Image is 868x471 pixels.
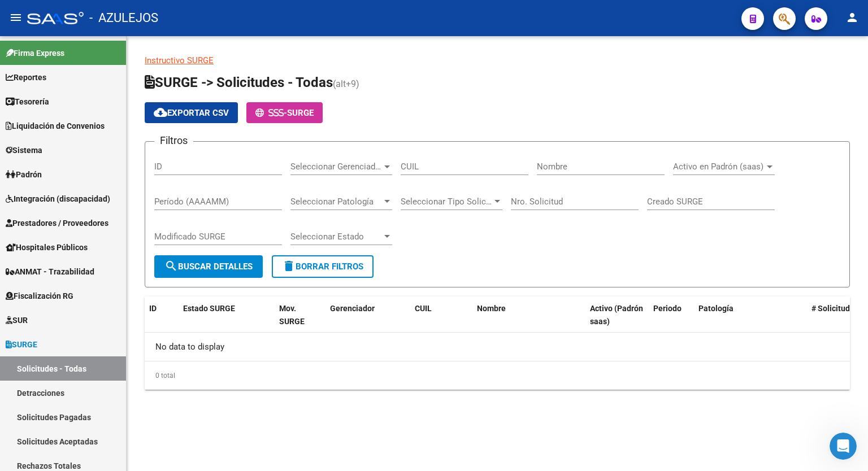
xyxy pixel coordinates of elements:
[6,193,110,205] span: Integración (discapacidad)
[145,55,214,66] a: Instructivo SURGE
[145,333,850,361] div: No data to display
[183,304,235,313] span: Estado SURGE
[282,259,296,273] mat-icon: delete
[145,75,333,90] span: SURGE -> Solicitudes - Todas
[673,162,765,172] span: Activo en Padrón (saas)
[6,217,108,229] span: Prestadores / Proveedores
[6,47,64,59] span: Firma Express
[6,71,46,84] span: Reportes
[145,102,238,123] button: Exportar CSV
[330,304,375,313] span: Gerenciador
[45,381,69,389] span: Inicio
[477,304,506,313] span: Nombre
[694,296,807,334] datatable-header-cell: Patología
[275,296,325,334] datatable-header-cell: Mov. SURGE
[290,197,382,207] span: Seleccionar Patología
[6,314,28,326] span: SUR
[290,232,382,242] span: Seleccionar Estado
[145,296,179,334] datatable-header-cell: ID
[325,296,410,334] datatable-header-cell: Gerenciador
[164,261,253,272] span: Buscar Detalles
[6,95,49,108] span: Tesorería
[6,290,73,302] span: Fiscalización RG
[11,133,215,164] div: Envíanos un mensaje
[154,255,263,278] button: Buscar Detalles
[6,265,94,278] span: ANMAT - Trazabilidad
[89,6,158,30] span: - AZULEJOS
[279,304,305,326] span: Mov. SURGE
[6,241,88,254] span: Hospitales Públicos
[590,304,643,326] span: Activo (Padrón saas)
[6,338,37,351] span: SURGE
[154,133,193,149] h3: Filtros
[23,99,203,119] p: Necesitás ayuda?
[255,108,287,118] span: -
[145,361,850,390] div: 0 total
[698,304,734,313] span: Patología
[272,255,374,278] button: Borrar Filtros
[333,78,359,89] span: (alt+9)
[164,259,178,273] mat-icon: search
[9,11,23,24] mat-icon: menu
[401,197,492,207] span: Seleccionar Tipo Solicitud
[290,162,382,172] span: Seleccionar Gerenciador
[585,296,649,334] datatable-header-cell: Activo (Padrón saas)
[23,142,189,154] div: Envíanos un mensaje
[151,381,188,389] span: Mensajes
[6,168,42,181] span: Padrón
[472,296,585,334] datatable-header-cell: Nombre
[194,18,215,38] div: Cerrar
[811,304,850,313] span: # Solicitud
[653,304,682,313] span: Periodo
[149,304,157,313] span: ID
[830,433,857,460] iframe: Intercom live chat
[246,102,323,123] button: -SURGE
[113,352,226,398] button: Mensajes
[23,80,203,99] p: Hola! Leo
[649,296,694,334] datatable-header-cell: Periodo
[154,108,229,118] span: Exportar CSV
[282,261,363,272] span: Borrar Filtros
[287,108,314,118] span: SURGE
[154,106,167,119] mat-icon: cloud_download
[6,120,105,132] span: Liquidación de Convenios
[6,144,42,156] span: Sistema
[845,11,859,24] mat-icon: person
[410,296,472,334] datatable-header-cell: CUIL
[415,304,432,313] span: CUIL
[179,296,275,334] datatable-header-cell: Estado SURGE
